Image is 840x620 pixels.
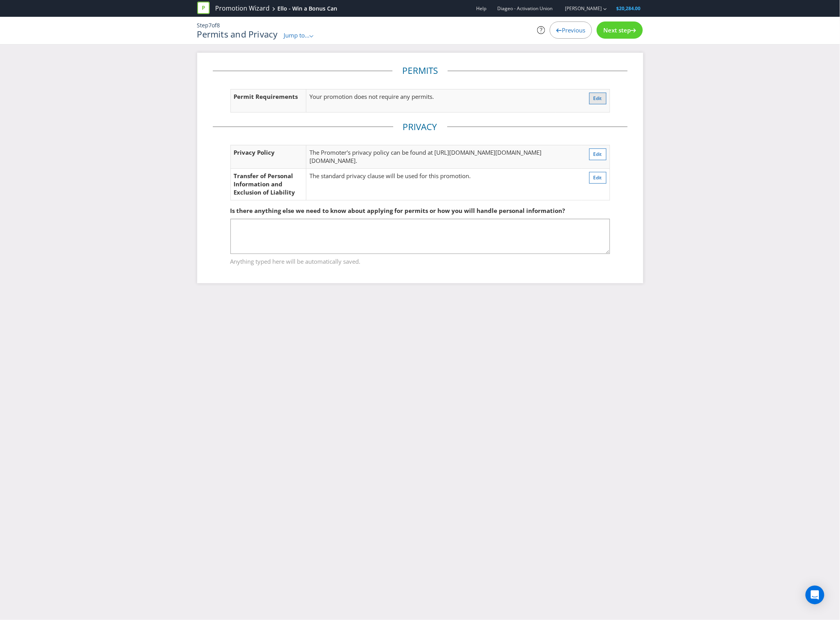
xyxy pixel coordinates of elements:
span: Anything typed here will be automatically saved. [230,254,610,266]
td: Privacy Policy [230,145,306,168]
button: Edit [589,93,606,104]
a: [PERSON_NAME] [558,5,602,12]
span: . [356,157,357,164]
span: Step [197,21,209,29]
button: Edit [589,172,606,184]
span: Edit [594,95,602,102]
span: 7 [209,21,212,29]
span: Next step [603,26,631,34]
div: Open Intercom Messenger [806,586,824,604]
legend: Privacy [393,121,447,133]
span: [URL][DOMAIN_NAME][DOMAIN_NAME][DOMAIN_NAME] [309,148,541,164]
div: Ello - Win a Bonus Can [278,5,338,13]
span: $20,284.00 [617,5,641,12]
span: Edit [594,151,602,157]
span: Previous [562,26,585,34]
a: Help [477,5,487,12]
td: The standard privacy clause will be used for this promotion. [306,168,581,200]
span: Diageo - Activation Union [498,5,553,12]
span: Edit [594,174,602,181]
p: Your promotion does not require any permits. [309,93,552,101]
button: Edit [589,148,606,160]
span: Is there anything else we need to know about applying for permits or how you will handle personal... [230,207,565,214]
span: Jump to... [284,31,309,39]
td: Transfer of Personal Information and Exclusion of Liability [230,168,306,200]
legend: Permits [392,64,448,77]
span: of [212,21,217,29]
span: 8 [217,21,220,29]
h1: Permits and Privacy [197,29,278,39]
td: Permit Requirements [230,89,306,112]
a: Promotion Wizard [216,4,270,13]
span: The Promoter's privacy policy can be found at [309,148,433,156]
